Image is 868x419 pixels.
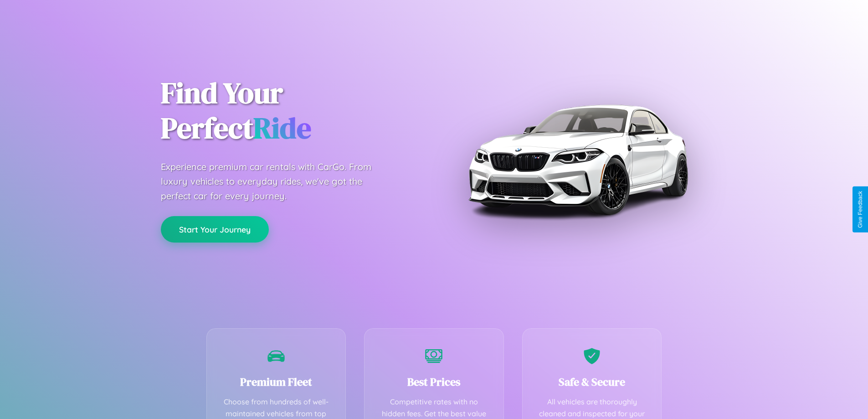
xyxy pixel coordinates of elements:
h3: Best Prices [378,374,490,389]
p: Experience premium car rentals with CarGo. From luxury vehicles to everyday rides, we've got the ... [161,160,389,203]
div: Give Feedback [857,191,863,228]
img: Premium BMW car rental vehicle [464,46,692,274]
h1: Find Your Perfect [161,76,421,146]
h3: Premium Fleet [221,374,332,389]
h3: Safe & Secure [536,374,648,389]
span: Ride [253,108,311,148]
button: Start Your Journey [161,216,269,243]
